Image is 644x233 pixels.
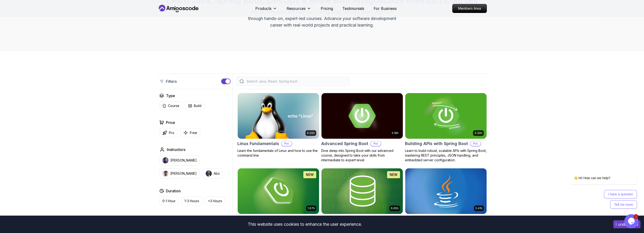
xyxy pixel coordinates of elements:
img: instructor img [162,157,168,163]
p: +3 Hours [208,199,222,203]
button: Free [180,128,200,137]
p: [PERSON_NAME] [170,158,197,163]
button: Course [159,101,182,110]
input: Search Java, React, Spring boot ... [246,79,346,84]
p: 6.65h [391,206,399,210]
a: Linux Fundamentals card6.00hLinux FundamentalsProLearn the fundamentals of Linux and how to use t... [237,93,319,158]
p: 6.00h [307,131,315,135]
button: instructor img[PERSON_NAME] [159,168,200,179]
a: Members Area [452,4,487,13]
div: This website uses cookies to enhance the user experience. [4,219,606,229]
h2: Linux Fundamentals [237,140,279,147]
img: Building APIs with Spring Boot card [405,93,487,139]
button: 1-3 Hours [181,197,202,205]
a: Building APIs with Spring Boot card3.30hBuilding APIs with Spring BootProLearn to build robust, s... [405,93,487,162]
a: Testimonials [342,6,364,11]
button: Accept cookies [613,220,640,228]
p: Filters [166,79,177,84]
button: Build [185,101,204,110]
p: NEW [306,172,314,177]
a: Spring Data JPA card6.65hNEWSpring Data JPAProMaster database management, advanced querying, and ... [321,168,403,233]
h2: Track [166,215,176,221]
h2: Type [166,93,175,99]
p: Abz [214,171,220,176]
p: Learn the fundamentals of Linux and how to use the command line [237,148,319,158]
p: NEW [390,172,397,177]
button: Pro [159,128,177,137]
p: Dive deep into Spring Boot with our advanced course, designed to take your skills from intermedia... [321,148,403,162]
a: Pricing [321,6,333,11]
button: 0-1 Hour [159,197,179,205]
button: Resources [287,6,311,15]
p: Pro [470,141,481,146]
p: Master in-demand skills like Java, Spring Boot, DevOps, React, and more through hands-on, expert-... [243,9,401,28]
a: Java for Beginners card2.41hJava for BeginnersBeginner-friendly Java course for essential program... [405,168,487,233]
p: Products [255,6,272,11]
h2: Price [166,120,175,125]
img: Spring Data JPA card [321,168,403,214]
h2: Building APIs with Spring Boot [405,140,468,147]
a: Spring Boot for Beginners card1.67hNEWSpring Boot for BeginnersBuild a CRUD API with Spring Boot ... [237,168,319,233]
button: Products [255,6,277,15]
button: +3 Hours [205,197,225,205]
img: instructor img [206,170,212,177]
p: Pro [169,130,174,135]
p: [PERSON_NAME] [170,171,197,176]
p: 2.41h [475,206,482,210]
a: For Business [374,6,397,11]
button: instructor imgAbz [203,168,223,179]
h2: Advanced Spring Boot [321,140,368,147]
p: Pro [371,141,381,146]
p: Course [168,103,179,108]
p: 0-1 Hour [162,199,176,203]
p: Free [190,130,197,135]
img: Spring Boot for Beginners card [238,168,319,214]
img: instructor img [162,170,168,177]
img: Advanced Spring Boot card [321,93,403,139]
h2: Instructors [167,147,185,152]
img: Linux Fundamentals card [238,93,319,139]
h2: Duration [166,188,181,194]
p: 5.18h [392,131,399,135]
p: Resources [287,6,306,11]
p: Build [194,103,201,108]
p: Learn to build robust, scalable APIs with Spring Boot, mastering REST principles, JSON handling, ... [405,148,487,162]
p: Pro [281,141,292,146]
iframe: chat widget [555,135,639,212]
p: 1.67h [308,206,315,210]
button: instructor img[PERSON_NAME] [159,155,200,166]
img: Java for Beginners card [405,168,487,214]
a: Advanced Spring Boot card5.18hAdvanced Spring BootProDive deep into Spring Boot with our advanced... [321,93,403,162]
p: 3.30h [474,131,482,135]
iframe: chat widget [624,214,639,228]
p: 1-3 Hours [184,199,199,203]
